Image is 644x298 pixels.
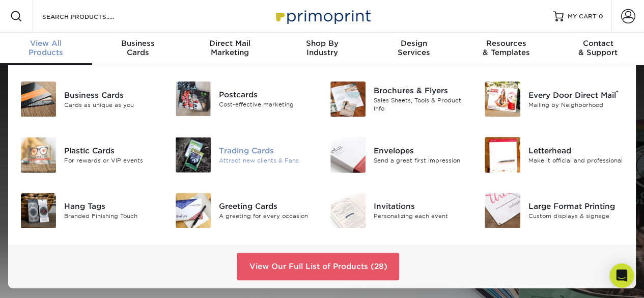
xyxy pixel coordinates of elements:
[330,77,469,121] a: Brochures & Flyers Brochures & Flyers Sales Sheets, Tools & Product Info
[20,133,160,176] a: Plastic Cards Plastic Cards For rewards or VIP events
[485,193,520,228] img: Large Format Printing
[219,212,315,221] div: A greeting for every occasion
[368,39,460,57] div: Services
[21,82,56,117] img: Business Cards
[374,145,469,156] div: Envelopes
[609,263,634,288] div: Open Intercom Messenger
[175,189,315,232] a: Greeting Cards Greeting Cards A greeting for every occasion
[21,137,56,172] img: Plastic Cards
[64,201,160,212] div: Hang Tags
[484,189,624,232] a: Large Format Printing Large Format Printing Custom displays & signage
[374,212,469,221] div: Personalizing each event
[460,39,552,48] span: Resources
[568,12,597,21] span: MY CART
[184,39,276,57] div: Marketing
[237,253,399,280] a: View Our Full List of Products (28)
[176,137,211,172] img: Trading Cards
[330,82,366,117] img: Brochures & Flyers
[21,193,56,228] img: Hang Tags
[219,145,315,156] div: Trading Cards
[184,33,276,65] a: Direct MailMarketing
[460,39,552,57] div: & Templates
[92,39,184,48] span: Business
[176,193,211,228] img: Greeting Cards
[374,156,469,165] div: Send a great first impression
[528,212,624,221] div: Custom displays & signage
[528,100,624,109] div: Mailing by Neighborhood
[41,10,141,22] input: SEARCH PRODUCTS.....
[368,33,460,65] a: DesignServices
[276,33,368,65] a: Shop ByIndustry
[528,145,624,156] div: Letterhead
[485,137,520,172] img: Letterhead
[219,156,315,165] div: Attract new clients & Fans
[484,77,624,121] a: Every Door Direct Mail Every Door Direct Mail® Mailing by Neighborhood
[484,133,624,176] a: Letterhead Letterhead Make it official and professional
[616,89,619,96] sup: ®
[219,100,315,109] div: Cost-effective marketing
[528,89,624,100] div: Every Door Direct Mail
[219,201,315,212] div: Greeting Cards
[184,39,276,48] span: Direct Mail
[92,39,184,57] div: Cards
[552,39,644,48] span: Contact
[330,193,366,228] img: Invitations
[276,39,368,57] div: Industry
[20,189,160,232] a: Hang Tags Hang Tags Branded Finishing Touch
[374,96,469,113] div: Sales Sheets, Tools & Product Info
[64,145,160,156] div: Plastic Cards
[460,33,552,65] a: Resources& Templates
[330,137,366,172] img: Envelopes
[599,13,603,20] span: 0
[374,85,469,96] div: Brochures & Flyers
[64,100,160,109] div: Cards as unique as you
[271,5,373,27] img: Primoprint
[552,39,644,57] div: & Support
[92,33,184,65] a: BusinessCards
[528,201,624,212] div: Large Format Printing
[485,82,520,117] img: Every Door Direct Mail
[64,212,160,221] div: Branded Finishing Touch
[20,77,160,121] a: Business Cards Business Cards Cards as unique as you
[64,156,160,165] div: For rewards or VIP events
[175,77,315,120] a: Postcards Postcards Cost-effective marketing
[276,39,368,48] span: Shop By
[175,133,315,176] a: Trading Cards Trading Cards Attract new clients & Fans
[176,82,211,116] img: Postcards
[64,89,160,100] div: Business Cards
[330,133,469,176] a: Envelopes Envelopes Send a great first impression
[330,189,469,232] a: Invitations Invitations Personalizing each event
[552,33,644,65] a: Contact& Support
[219,89,315,100] div: Postcards
[374,201,469,212] div: Invitations
[528,156,624,165] div: Make it official and professional
[368,39,460,48] span: Design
